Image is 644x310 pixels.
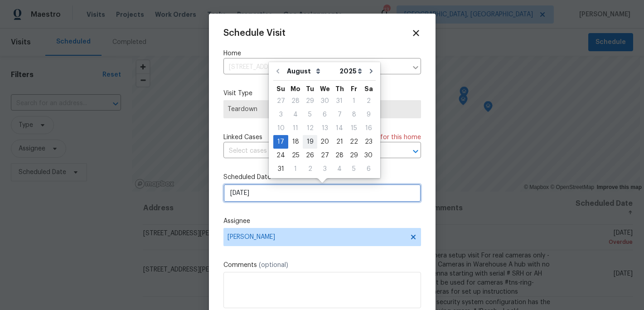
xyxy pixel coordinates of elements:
[351,86,357,92] abbr: Friday
[228,105,417,114] span: Teardown
[303,149,317,162] div: Tue Aug 26 2025
[285,64,337,78] select: Month
[332,149,347,162] div: 28
[223,217,421,226] label: Assignee
[303,122,317,135] div: 12
[223,49,421,58] label: Home
[303,162,317,176] div: Tue Sep 02 2025
[361,135,376,149] div: Sat Aug 23 2025
[273,149,288,162] div: Sun Aug 24 2025
[317,94,332,108] div: Wed Jul 30 2025
[332,162,347,176] div: Thu Sep 04 2025
[273,135,288,149] div: Sun Aug 17 2025
[364,62,378,80] button: Go to next month
[303,135,317,149] div: Tue Aug 19 2025
[332,122,347,135] div: 14
[271,62,285,80] button: Go to previous month
[303,121,317,135] div: Tue Aug 12 2025
[273,162,288,176] div: Sun Aug 31 2025
[409,145,422,158] button: Open
[223,60,407,74] input: Enter in an address
[332,108,347,121] div: Thu Aug 07 2025
[364,86,373,92] abbr: Saturday
[317,108,332,121] div: Wed Aug 06 2025
[303,136,317,148] div: 19
[223,173,421,182] label: Scheduled Date
[332,135,347,149] div: Thu Aug 21 2025
[288,108,303,121] div: Mon Aug 04 2025
[332,94,347,108] div: Thu Jul 31 2025
[288,122,303,135] div: 11
[332,95,347,107] div: 31
[347,121,361,135] div: Fri Aug 15 2025
[347,94,361,108] div: Fri Aug 01 2025
[332,149,347,162] div: Thu Aug 28 2025
[288,149,303,162] div: Mon Aug 25 2025
[303,163,317,175] div: 2
[303,95,317,107] div: 29
[273,149,288,162] div: 24
[411,28,421,38] span: Close
[361,136,376,148] div: 23
[332,136,347,148] div: 21
[288,121,303,135] div: Mon Aug 11 2025
[276,86,285,92] abbr: Sunday
[223,261,421,270] label: Comments
[223,133,262,142] span: Linked Cases
[223,29,286,38] span: Schedule Visit
[332,163,347,175] div: 4
[259,262,288,268] span: (optional)
[347,95,361,107] div: 1
[291,86,300,92] abbr: Monday
[273,163,288,175] div: 31
[273,95,288,107] div: 27
[347,149,361,162] div: Fri Aug 29 2025
[361,94,376,108] div: Sat Aug 02 2025
[317,149,332,162] div: Wed Aug 27 2025
[317,108,332,121] div: 6
[317,135,332,149] div: Wed Aug 20 2025
[361,108,376,121] div: 9
[317,122,332,135] div: 13
[273,136,288,148] div: 17
[332,121,347,135] div: Thu Aug 14 2025
[317,162,332,176] div: Wed Sep 03 2025
[347,122,361,135] div: 15
[303,149,317,162] div: 26
[223,144,396,158] input: Select cases
[303,108,317,121] div: 5
[288,149,303,162] div: 25
[347,108,361,121] div: Fri Aug 08 2025
[303,108,317,121] div: Tue Aug 05 2025
[288,136,303,148] div: 18
[361,108,376,121] div: Sat Aug 09 2025
[361,121,376,135] div: Sat Aug 16 2025
[361,149,376,162] div: Sat Aug 30 2025
[317,149,332,162] div: 27
[361,95,376,107] div: 2
[223,89,421,98] label: Visit Type
[288,94,303,108] div: Mon Jul 28 2025
[347,149,361,162] div: 29
[228,233,405,241] span: [PERSON_NAME]
[361,162,376,176] div: Sat Sep 06 2025
[347,135,361,149] div: Fri Aug 22 2025
[361,163,376,175] div: 6
[273,94,288,108] div: Sun Jul 27 2025
[317,163,332,175] div: 3
[317,121,332,135] div: Wed Aug 13 2025
[337,64,364,78] select: Year
[347,108,361,121] div: 8
[361,149,376,162] div: 30
[303,94,317,108] div: Tue Jul 29 2025
[273,108,288,121] div: Sun Aug 03 2025
[320,86,330,92] abbr: Wednesday
[273,108,288,121] div: 3
[332,108,347,121] div: 7
[317,136,332,148] div: 20
[288,95,303,107] div: 28
[288,135,303,149] div: Mon Aug 18 2025
[347,136,361,148] div: 22
[288,162,303,176] div: Mon Sep 01 2025
[223,184,421,202] input: M/D/YYYY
